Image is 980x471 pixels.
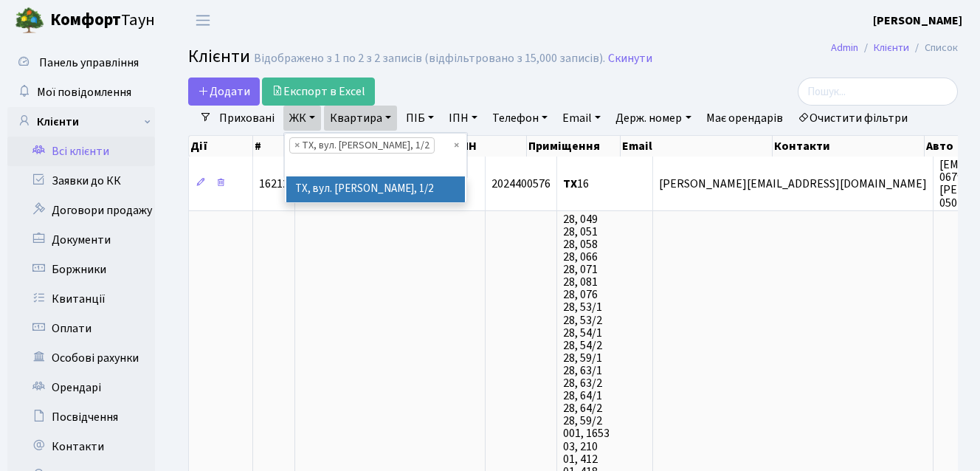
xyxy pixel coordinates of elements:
[7,225,155,255] a: Документи
[7,314,155,343] a: Оплати
[324,106,397,131] a: Квартира
[621,136,773,157] th: Email
[874,40,909,55] a: Клієнти
[259,176,289,192] span: 16212
[486,106,553,131] a: Телефон
[7,48,155,78] a: Панель управління
[50,8,155,33] span: Таун
[289,137,435,154] li: ТХ, вул. Ділова, 1/2
[527,136,621,157] th: Приміщення
[792,106,914,131] a: Очистити фільтри
[7,373,155,402] a: Орендарі
[254,52,605,66] div: Відображено з 1 по 2 з 2 записів (відфільтровано з 15,000 записів).
[262,78,375,106] a: Експорт в Excel
[491,176,551,192] span: 2024400576
[454,138,459,153] span: Видалити всі елементи
[39,55,139,71] span: Панель управління
[563,176,577,192] b: ТХ
[659,176,927,192] span: [PERSON_NAME][EMAIL_ADDRESS][DOMAIN_NAME]
[188,78,260,106] a: Додати
[253,136,295,157] th: #
[294,138,300,153] span: ×
[809,32,980,63] nav: breadcrumb
[563,176,589,192] span: 16
[198,83,250,100] span: Додати
[556,106,607,131] a: Email
[400,106,440,131] a: ПІБ
[7,284,155,314] a: Квитанції
[7,432,155,461] a: Контакти
[7,196,155,225] a: Договори продажу
[7,343,155,373] a: Особові рахунки
[7,107,155,137] a: Клієнти
[909,40,958,56] li: Список
[456,136,528,157] th: ІПН
[15,6,44,35] img: logo.png
[7,166,155,196] a: Заявки до КК
[700,106,789,131] a: Має орендарів
[188,44,250,69] span: Клієнти
[50,8,121,32] b: Комфорт
[7,78,155,107] a: Мої повідомлення
[831,40,858,55] a: Admin
[213,106,280,131] a: Приховані
[610,106,697,131] a: Держ. номер
[798,78,958,106] input: Пошук...
[773,136,925,157] th: Контакти
[7,137,155,166] a: Всі клієнти
[37,84,131,100] span: Мої повідомлення
[608,52,652,66] a: Скинути
[184,8,221,32] button: Переключити навігацію
[7,402,155,432] a: Посвідчення
[189,136,253,157] th: Дії
[873,12,962,30] a: [PERSON_NAME]
[7,255,155,284] a: Боржники
[873,13,962,29] b: [PERSON_NAME]
[283,106,321,131] a: ЖК
[443,106,483,131] a: ІПН
[286,176,465,202] li: ТХ, вул. [PERSON_NAME], 1/2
